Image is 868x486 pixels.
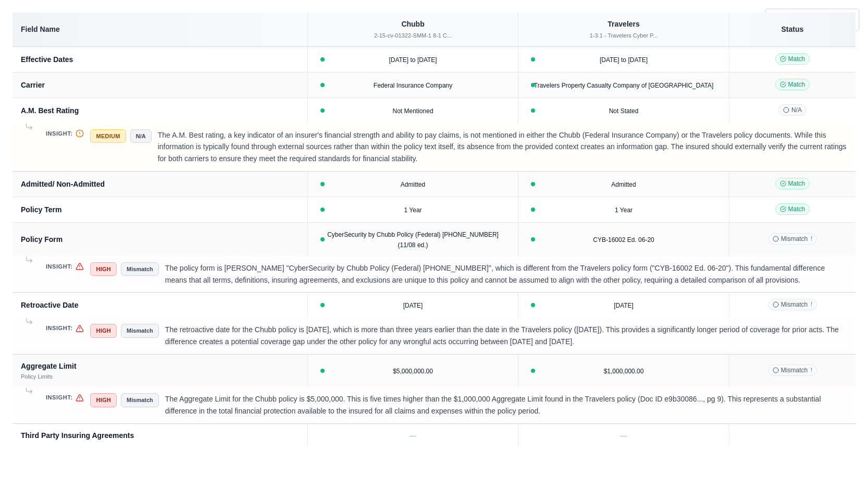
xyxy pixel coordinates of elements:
[90,393,117,407] span: High
[593,236,654,244] span: CYB-16002 Ed. 06-20
[165,393,847,417] p: The Aggregate Limit for the Chubb policy is $5,000,000. This is five times higher than the $1,000...
[811,366,812,374] span: !
[21,300,299,310] div: Retroactive Date
[21,234,299,245] div: Policy Form
[21,361,299,371] div: Aggregate Limit
[13,13,307,46] th: Field Name
[314,19,512,29] div: Chubb
[775,79,810,90] span: Match
[775,203,810,215] span: Match
[90,129,126,143] span: Medium
[130,129,152,143] span: N/A
[46,262,72,271] span: Insight:
[410,432,416,440] span: —
[314,31,512,40] div: 2-15-cv-01322-SMM-1 8-1 C...
[775,178,810,189] span: Match
[21,372,299,381] div: Policy Limits
[121,324,159,338] span: Mismatch
[46,129,72,138] span: Insight:
[46,324,72,333] span: Insight:
[165,262,847,286] p: The policy form is [PERSON_NAME] "CyberSecurity by Chubb Policy (Federal) [PHONE_NUMBER]", which ...
[327,231,499,249] span: CyberSecurity by Chubb Policy (Federal) [PHONE_NUMBER] (11/08 ed.)
[393,368,433,375] span: $5,000,000.00
[525,19,723,29] div: Travelers
[775,53,810,65] span: Match
[403,302,423,309] span: [DATE]
[811,235,812,243] span: !
[534,82,714,89] span: Travelers Property Casualty Company of [GEOGRAPHIC_DATA]
[90,324,117,338] span: High
[609,107,639,115] span: Not Stated
[768,364,817,376] span: Mismatch
[611,181,636,188] span: Admitted
[21,204,299,215] div: Policy Term
[389,56,437,64] span: [DATE] to [DATE]
[404,206,422,214] span: 1 Year
[729,13,855,46] th: Status
[165,324,847,348] p: The retroactive date for the Chubb policy is [DATE], which is more than three years earlier than ...
[374,82,452,89] span: Federal Insurance Company
[615,206,633,214] span: 1 Year
[121,262,159,276] span: Mismatch
[121,393,159,407] span: Mismatch
[90,262,117,276] span: High
[768,299,817,310] span: Mismatch
[768,233,817,245] span: Mismatch
[46,393,72,402] span: Insight:
[811,300,812,309] span: !
[21,179,299,189] div: Admitted/ Non-Admitted
[604,368,644,375] span: $1,000,000.00
[158,129,847,165] p: The A.M. Best rating, a key indicator of an insurer's financial strength and ability to pay claim...
[21,430,299,441] div: Third Party Insuring Agreements
[393,107,433,115] span: Not Mentioned
[614,302,634,309] span: [DATE]
[21,80,299,90] div: Carrier
[21,105,299,116] div: A.M. Best Rating
[401,181,425,188] span: Admitted
[21,54,299,65] div: Effective Dates
[525,31,723,40] div: 1-3.1 - Travelers Cyber P...
[778,104,807,116] span: N/A
[765,8,860,31] button: Minimize Screen
[621,432,627,440] span: —
[600,56,648,64] span: [DATE] to [DATE]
